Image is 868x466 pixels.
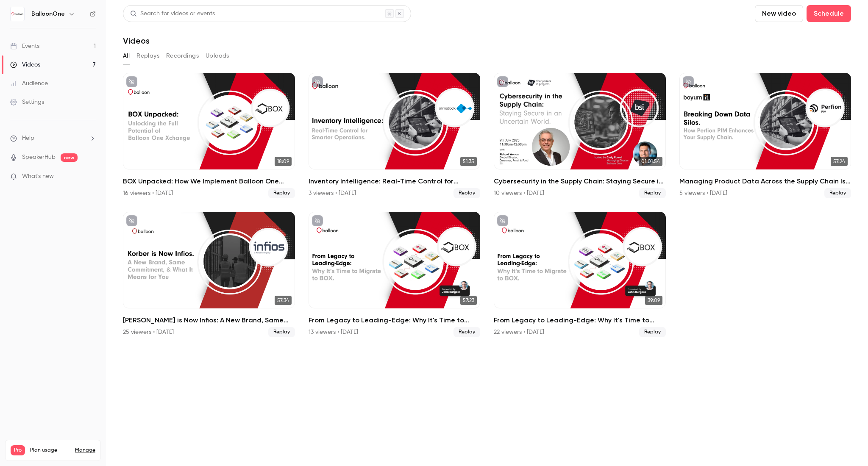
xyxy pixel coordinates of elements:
[679,176,851,186] h2: Managing Product Data Across the Supply Chain Is Complex. Let’s Simplify It.
[755,5,803,22] button: New video
[123,73,295,198] a: 18:09BOX Unpacked: How We Implement Balloon One Xchange (BOX)—Our Proven Project Methodology16 vi...
[494,212,666,337] li: From Legacy to Leading-Edge: Why It's Time to Migrate to BOX
[312,215,323,226] button: unpublished
[75,447,95,454] a: Manage
[683,76,694,87] button: unpublished
[268,188,295,198] span: Replay
[639,327,666,337] span: Replay
[494,73,666,198] a: 01:01:54Cybersecurity in the Supply Chain: Staying Secure in an Uncertain World - In partnership ...
[309,189,356,197] div: 3 viewers • [DATE]
[136,49,159,63] button: Replays
[679,189,727,197] div: 5 viewers • [DATE]
[453,188,480,198] span: Replay
[275,157,292,166] span: 18:09
[10,42,39,50] div: Events
[460,296,477,305] span: 57:23
[309,328,358,336] div: 13 viewers • [DATE]
[639,188,666,198] span: Replay
[31,10,65,18] h6: BalloonOne
[309,315,481,325] h2: From Legacy to Leading-Edge: Why It's Time to Migrate to BOX
[309,212,481,337] a: 57:23From Legacy to Leading-Edge: Why It's Time to Migrate to BOX13 viewers • [DATE]Replay
[206,49,229,63] button: Uploads
[11,7,24,21] img: BalloonOne
[460,157,477,166] span: 51:35
[497,215,508,226] button: unpublished
[275,296,292,305] span: 57:34
[309,73,481,198] li: Inventory Intelligence: Real-Time Control for Smarter Operations with Slimstock
[309,176,481,186] h2: Inventory Intelligence: Real-Time Control for Smarter Operations with Slimstock
[639,157,662,166] span: 01:01:54
[22,153,56,162] a: SpeakerHub
[126,215,137,226] button: unpublished
[123,212,295,337] li: Korber is Now Infios: A New Brand, Same Commitment, and What It Means for You.
[10,61,40,69] div: Videos
[11,445,25,455] span: Pro
[268,327,295,337] span: Replay
[123,5,851,461] section: Videos
[123,328,174,336] div: 25 viewers • [DATE]
[494,328,544,336] div: 22 viewers • [DATE]
[309,212,481,337] li: From Legacy to Leading-Edge: Why It's Time to Migrate to BOX
[10,98,44,106] div: Settings
[312,76,323,87] button: unpublished
[494,189,544,197] div: 10 viewers • [DATE]
[126,76,137,87] button: unpublished
[123,189,173,197] div: 16 viewers • [DATE]
[807,5,851,22] button: Schedule
[494,315,666,325] h2: From Legacy to Leading-Edge: Why It's Time to Migrate to BOX
[10,79,48,88] div: Audience
[494,212,666,337] a: 39:09From Legacy to Leading-Edge: Why It's Time to Migrate to BOX22 viewers • [DATE]Replay
[61,153,78,162] span: new
[123,73,295,198] li: BOX Unpacked: How We Implement Balloon One Xchange (BOX)—Our Proven Project Methodology
[453,327,480,337] span: Replay
[22,134,34,143] span: Help
[494,176,666,186] h2: Cybersecurity in the Supply Chain: Staying Secure in an Uncertain World - In partnership with BSI
[679,73,851,198] li: Managing Product Data Across the Supply Chain Is Complex. Let’s Simplify It.
[824,188,851,198] span: Replay
[130,9,215,18] div: Search for videos or events
[123,73,851,337] ul: Videos
[497,76,508,87] button: unpublished
[10,134,96,143] li: help-dropdown-opener
[831,157,848,166] span: 57:24
[645,296,662,305] span: 39:09
[123,36,150,46] h1: Videos
[123,49,130,63] button: All
[123,315,295,325] h2: [PERSON_NAME] is Now Infios: A New Brand, Same Commitment, and What It Means for You.
[22,172,54,181] span: What's new
[166,49,199,63] button: Recordings
[679,73,851,198] a: 57:24Managing Product Data Across the Supply Chain Is Complex. Let’s Simplify It.5 viewers • [DAT...
[123,176,295,186] h2: BOX Unpacked: How We Implement Balloon One Xchange (BOX)—Our Proven Project Methodology
[123,212,295,337] a: 57:34[PERSON_NAME] is Now Infios: A New Brand, Same Commitment, and What It Means for You.25 view...
[309,73,481,198] a: 51:35Inventory Intelligence: Real-Time Control for Smarter Operations with Slimstock3 viewers • [...
[494,73,666,198] li: Cybersecurity in the Supply Chain: Staying Secure in an Uncertain World - In partnership with BSI
[30,447,70,454] span: Plan usage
